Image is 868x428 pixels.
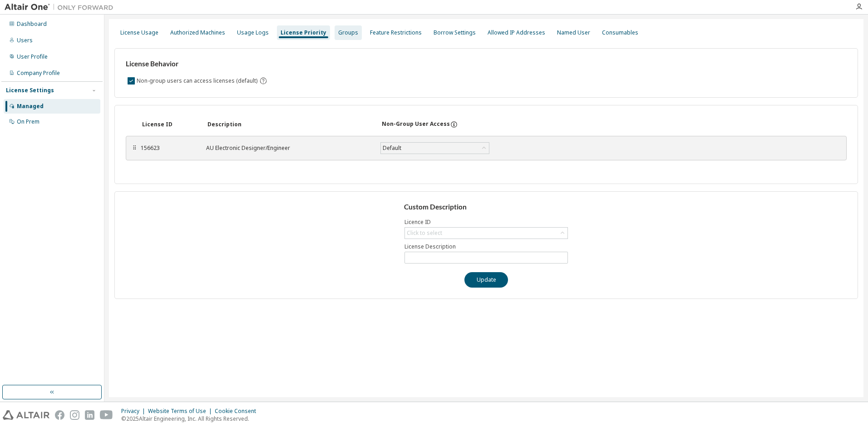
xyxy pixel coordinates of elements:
div: Groups [338,29,358,36]
label: Non-group users can access licenses (default) [137,75,259,86]
img: youtube.svg [100,410,113,420]
div: License ID [142,121,197,128]
h3: License Behavior [126,60,266,69]
img: facebook.svg [55,410,64,420]
div: ⠿ [132,144,137,152]
div: Users [17,37,33,44]
div: Allowed IP Addresses [488,29,545,36]
h3: Custom Description [404,203,569,212]
label: License Description [404,243,568,250]
div: License Settings [6,87,54,94]
div: License Usage [120,29,158,36]
div: Privacy [121,408,148,415]
div: Usage Logs [237,29,269,36]
div: On Prem [17,118,39,125]
div: Default [381,143,403,153]
svg: By default any user not assigned to any group can access any license. Turn this setting off to di... [259,77,267,85]
div: 156623 [141,144,195,152]
div: User Profile [17,53,48,60]
div: Non-Group User Access [382,120,450,129]
div: Cookie Consent [215,408,261,415]
div: Click to select [407,229,442,237]
div: Default [381,143,489,154]
div: Click to select [405,228,567,239]
p: © 2025 Altair Engineering, Inc. All Rights Reserved. [121,415,261,423]
div: Authorized Machines [170,29,225,36]
div: Named User [557,29,590,36]
div: Borrow Settings [434,29,476,36]
div: Managed [17,103,44,110]
img: altair_logo.svg [3,410,49,420]
div: License Priority [281,29,326,36]
div: Consumables [602,29,638,36]
img: Altair One [5,3,118,12]
img: instagram.svg [70,410,79,420]
button: Update [464,272,508,288]
div: Company Profile [17,70,60,77]
div: Feature Restrictions [370,29,422,36]
label: Licence ID [404,219,568,226]
div: Website Terms of Use [148,408,215,415]
img: linkedin.svg [85,410,94,420]
div: Dashboard [17,20,47,28]
div: Description [207,121,371,128]
div: AU Electronic Designer/Engineer [206,144,370,152]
